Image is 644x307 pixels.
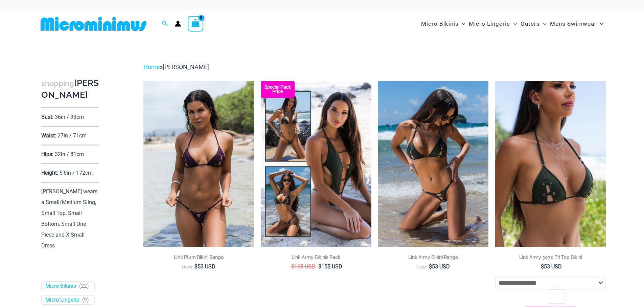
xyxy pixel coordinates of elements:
h2: Link Army 3070 Tri Top Bikini [495,254,606,261]
p: 5’6in / 172cm [60,170,93,176]
a: Link Army 3070 Tri Top 01Link Army 3070 Tri Top 2031 Cheeky 10Link Army 3070 Tri Top 2031 Cheeky 10 [495,81,606,247]
h2: Link Plum Bikini Range [143,254,254,261]
bdi: 53 USD [194,263,215,270]
a: Link Army Bikinis Pack [261,254,371,263]
bdi: 155 USD [318,263,342,270]
p: 36in / 93cm [55,114,84,120]
a: Link Army Bikini Range [378,254,489,263]
span: Micro Bikinis [421,15,459,32]
p: 27in / 71cm [57,132,87,139]
p: Bust: [41,114,53,120]
a: Link Plum 3070 Tri Top 4580 Micro 01Link Plum 3070 Tri Top 4580 Micro 05Link Plum 3070 Tri Top 45... [143,81,254,247]
h2: Link Army Bikini Range [378,254,489,261]
span: ( ) [82,297,89,304]
nav: Site Navigation [418,13,606,35]
span: shopping [41,79,74,88]
a: Link Plum Bikini Range [143,254,254,263]
span: » [143,63,209,70]
img: Link Army 3070 Tri Top 01 [495,81,606,247]
span: $ [318,263,321,270]
p: 32in / 81cm [55,151,84,157]
bdi: 165 USD [291,263,315,270]
span: Menu Toggle [540,15,547,32]
h3: [PERSON_NAME] [41,78,99,101]
span: $ [194,263,198,270]
a: Micro BikinisMenu ToggleMenu Toggle [419,14,467,34]
b: Special Pack Price [261,85,295,94]
img: Link Army Pack [261,81,371,247]
span: $ [429,263,432,270]
span: From: [182,265,193,269]
span: ( ) [79,283,89,290]
a: Micro LingerieMenu ToggleMenu Toggle [467,14,519,34]
span: Mens Swimwear [550,15,597,32]
img: Link Plum 3070 Tri Top 4580 Micro 01 [143,81,254,247]
span: Menu Toggle [510,15,517,32]
a: Micro Bikinis [45,283,76,290]
span: Micro Lingerie [469,15,510,32]
span: 22 [81,283,87,289]
img: MM SHOP LOGO FLAT [38,16,149,31]
a: Link Army 3070 Tri Top 2031 Cheeky 08Link Army 3070 Tri Top 2031 Cheeky 10Link Army 3070 Tri Top ... [378,81,489,247]
a: Link Army 3070 Tri Top Bikini [495,254,606,263]
a: Home [143,63,160,70]
bdi: 53 USD [541,263,562,270]
a: View Shopping Cart, empty [188,16,203,31]
p: Hips: [41,151,53,157]
p: Height: [41,170,58,176]
a: Account icon link [175,21,181,27]
span: From: [416,265,427,269]
span: [PERSON_NAME] [163,63,209,70]
span: 9 [84,297,87,303]
a: Link Army Pack Link Army 3070 Tri Top 2031 Cheeky 06Link Army 3070 Tri Top 2031 Cheeky 06 [261,81,371,247]
a: OutersMenu ToggleMenu Toggle [519,14,548,34]
a: Mens SwimwearMenu ToggleMenu Toggle [548,14,605,34]
p: [PERSON_NAME] wears a Small/Medium Sling, Small Top, Small Bottom, Small One Piece and X-Small Dress [41,188,97,249]
span: Menu Toggle [459,15,465,32]
input: Product quantity [549,289,565,304]
a: Micro Lingerie [45,297,79,304]
bdi: 53 USD [429,263,450,270]
span: $ [291,263,294,270]
span: Menu Toggle [597,15,603,32]
p: Waist: [41,132,56,139]
a: Search icon link [162,20,168,28]
img: Link Army 3070 Tri Top 2031 Cheeky 08 [378,81,489,247]
h2: Link Army Bikinis Pack [261,254,371,261]
span: $ [541,263,544,270]
span: Outers [521,15,540,32]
